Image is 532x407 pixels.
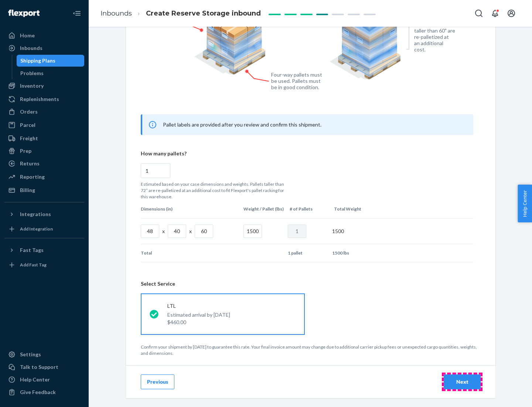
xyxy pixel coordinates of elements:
div: Inventory [20,82,44,90]
a: Returns [4,158,84,169]
td: 1500 lbs [329,244,374,262]
a: Add Fast Tag [4,259,84,271]
div: Talk to Support [20,363,58,371]
a: Parcel [4,119,84,131]
button: Previous [141,374,174,389]
span: 1500 [332,228,344,234]
a: Inbounds [4,42,84,54]
ol: breadcrumbs [95,3,267,24]
a: Settings [4,349,84,360]
a: Reporting [4,171,84,183]
a: Replenishments [4,93,84,105]
span: Pallet labels are provided after you review and confirm this shipment. [163,121,321,128]
td: Total [141,244,241,262]
img: Flexport logo [8,10,40,17]
p: x [162,228,165,235]
div: Shipping Plans [20,57,55,64]
th: # of Pallets [287,200,331,218]
a: Problems [17,67,85,79]
button: Open notifications [488,6,502,21]
div: Parcel [20,121,35,129]
a: Talk to Support [4,361,84,373]
p: LTL [167,302,230,310]
p: Confirm your shipment by [DATE] to guarantee this rate. Your final invoice amount may change due ... [141,344,481,356]
figcaption: Four-way pallets must be used. Pallets must be in good condition. [271,71,323,90]
span: Create Reserve Storage inbound [146,9,261,17]
a: Inbounds [100,9,132,17]
th: Dimensions (in) [141,200,241,218]
button: Integrations [4,208,84,220]
div: Prep [20,147,31,155]
a: Orders [4,106,84,118]
th: Total Weight [331,200,375,218]
div: Inbounds [20,44,42,52]
p: $460.00 [167,319,230,326]
div: Add Integration [20,226,53,232]
a: Billing [4,184,84,196]
div: Give Feedback [20,388,56,396]
p: x [189,228,192,235]
button: Open Search Box [471,6,486,21]
button: Next [444,374,481,389]
button: Give Feedback [4,386,84,398]
div: Billing [20,186,35,194]
a: Help Center [4,374,84,386]
header: Select Service [141,280,481,287]
div: Next [450,378,474,386]
div: Add Fast Tag [20,262,47,268]
p: Estimated arrival by [DATE] [167,311,230,319]
button: Fast Tags [4,244,84,256]
button: Close Navigation [69,6,84,21]
td: 1 pallet [285,244,329,262]
a: Shipping Plans [17,55,85,67]
a: Add Integration [4,223,84,235]
a: Prep [4,145,84,157]
a: Home [4,30,84,41]
a: Freight [4,132,84,144]
button: Help Center [518,185,532,222]
div: Integrations [20,211,51,218]
div: Replenishments [20,95,59,103]
th: Weight / Pallet (lbs) [241,200,287,218]
div: Settings [20,351,41,358]
div: Problems [20,70,44,77]
button: Open account menu [504,6,519,21]
p: How many pallets? [141,150,473,157]
div: Fast Tags [20,246,44,254]
a: Inventory [4,80,84,92]
div: Home [20,32,35,39]
div: Returns [20,160,40,167]
div: Orders [20,108,38,115]
p: Estimated based on your case dimensions and weights. Pallets taller than 72” are re-palletized at... [141,181,289,200]
div: Freight [20,135,38,142]
div: Help Center [20,376,50,383]
div: Reporting [20,173,45,181]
